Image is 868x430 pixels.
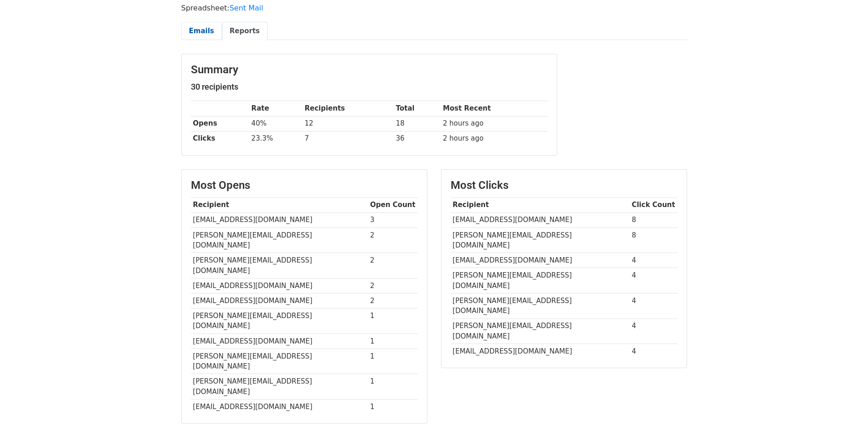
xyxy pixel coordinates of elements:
[191,179,418,192] h3: Most Opens
[191,116,249,131] th: Opens
[451,197,630,212] th: Recipient
[368,349,418,374] td: 1
[191,63,548,76] h3: Summary
[303,101,394,116] th: Recipients
[822,386,868,430] iframe: Chat Widget
[181,3,687,13] p: Spreadsheet:
[630,293,678,319] td: 4
[368,212,418,228] td: 3
[451,212,630,228] td: [EMAIL_ADDRESS][DOMAIN_NAME]
[630,228,678,253] td: 8
[451,319,630,344] td: [PERSON_NAME][EMAIL_ADDRESS][DOMAIN_NAME]
[630,253,678,268] td: 4
[249,116,303,131] td: 40%
[191,334,368,349] td: [EMAIL_ADDRESS][DOMAIN_NAME]
[249,101,303,116] th: Rate
[368,278,418,293] td: 2
[451,179,678,192] h3: Most Clicks
[368,334,418,349] td: 1
[441,116,547,131] td: 2 hours ago
[222,22,267,40] a: Reports
[394,116,441,131] td: 18
[630,268,678,293] td: 4
[191,374,368,400] td: [PERSON_NAME][EMAIL_ADDRESS][DOMAIN_NAME]
[368,228,418,253] td: 2
[191,131,249,146] th: Clicks
[630,319,678,344] td: 4
[451,253,630,268] td: [EMAIL_ADDRESS][DOMAIN_NAME]
[230,4,263,12] a: Sent Mail
[191,349,368,374] td: [PERSON_NAME][EMAIL_ADDRESS][DOMAIN_NAME]
[368,374,418,400] td: 1
[822,386,868,430] div: 聊天小工具
[368,253,418,278] td: 2
[630,197,678,212] th: Click Count
[451,344,630,359] td: [EMAIL_ADDRESS][DOMAIN_NAME]
[191,212,368,228] td: [EMAIL_ADDRESS][DOMAIN_NAME]
[441,101,547,116] th: Most Recent
[191,253,368,278] td: [PERSON_NAME][EMAIL_ADDRESS][DOMAIN_NAME]
[181,22,222,40] a: Emails
[303,131,394,146] td: 7
[368,293,418,309] td: 2
[630,212,678,228] td: 8
[451,268,630,293] td: [PERSON_NAME][EMAIL_ADDRESS][DOMAIN_NAME]
[191,400,368,415] td: [EMAIL_ADDRESS][DOMAIN_NAME]
[368,309,418,334] td: 1
[303,116,394,131] td: 12
[368,197,418,212] th: Open Count
[394,101,441,116] th: Total
[368,400,418,415] td: 1
[191,82,548,92] h5: 30 recipients
[630,344,678,359] td: 4
[191,228,368,253] td: [PERSON_NAME][EMAIL_ADDRESS][DOMAIN_NAME]
[191,278,368,293] td: [EMAIL_ADDRESS][DOMAIN_NAME]
[441,131,547,146] td: 2 hours ago
[249,131,303,146] td: 23.3%
[191,293,368,309] td: [EMAIL_ADDRESS][DOMAIN_NAME]
[191,309,368,334] td: [PERSON_NAME][EMAIL_ADDRESS][DOMAIN_NAME]
[451,293,630,319] td: [PERSON_NAME][EMAIL_ADDRESS][DOMAIN_NAME]
[191,197,368,212] th: Recipient
[451,228,630,253] td: [PERSON_NAME][EMAIL_ADDRESS][DOMAIN_NAME]
[394,131,441,146] td: 36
